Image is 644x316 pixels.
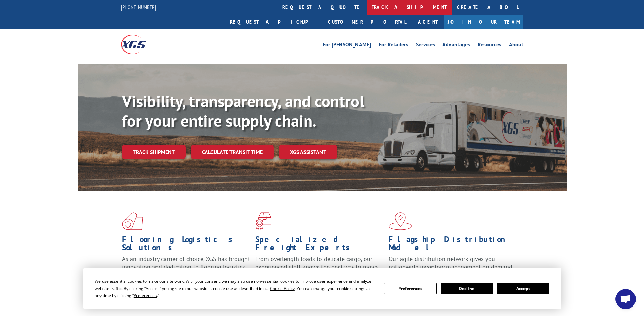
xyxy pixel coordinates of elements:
[121,4,156,11] a: [PHONE_NUMBER]
[384,283,436,294] button: Preferences
[270,285,295,291] span: Cookie Policy
[389,235,517,255] h1: Flagship Distribution Model
[83,268,561,309] div: Cookie Consent Prompt
[191,145,274,159] a: Calculate transit time
[441,283,493,294] button: Decline
[389,255,514,271] span: Our agile distribution network gives you nationwide inventory management on demand.
[134,293,157,298] span: Preferences
[255,212,271,230] img: xgs-icon-focused-on-flooring-red
[444,15,523,29] a: Join Our Team
[122,255,250,279] span: As an industry carrier of choice, XGS has brought innovation and dedication to flooring logistics...
[122,145,186,159] a: Track shipment
[379,42,408,50] a: For Retailers
[95,278,376,299] div: We use essential cookies to make our site work. With your consent, we may also use non-essential ...
[442,42,470,50] a: Advantages
[389,212,412,230] img: xgs-icon-flagship-distribution-model-red
[279,145,337,159] a: XGS ASSISTANT
[416,42,435,50] a: Services
[122,91,364,131] b: Visibility, transparency, and control for your entire supply chain.
[225,15,323,29] a: Request a pickup
[497,283,549,294] button: Accept
[509,42,523,50] a: About
[411,15,444,29] a: Agent
[478,42,501,50] a: Resources
[323,15,411,29] a: Customer Portal
[255,255,384,285] p: From overlength loads to delicate cargo, our experienced staff knows the best way to move your fr...
[122,212,143,230] img: xgs-icon-total-supply-chain-intelligence-red
[122,235,250,255] h1: Flooring Logistics Solutions
[255,235,384,255] h1: Specialized Freight Experts
[615,289,636,309] div: Open chat
[323,42,371,50] a: For [PERSON_NAME]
